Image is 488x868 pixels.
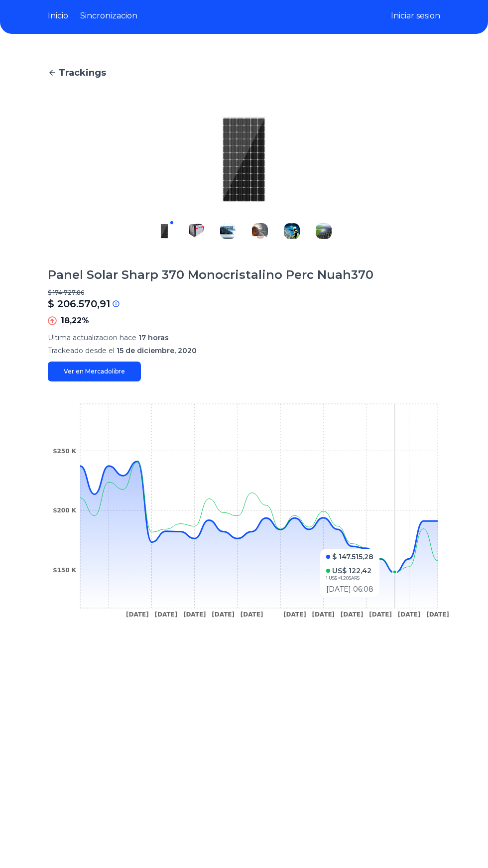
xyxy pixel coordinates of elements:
[148,112,340,207] img: Panel Solar Sharp 370 Monocristalino Perc Nuah370
[283,611,306,618] tspan: [DATE]
[138,333,169,342] span: 17 horas
[220,223,236,239] img: Panel Solar Sharp 370 Monocristalino Perc Nuah370
[241,611,263,618] tspan: [DATE]
[156,223,172,239] img: Panel Solar Sharp 370 Monocristalino Perc Nuah370
[188,223,204,239] img: Panel Solar Sharp 370 Monocristalino Perc Nuah370
[48,10,68,22] a: Inicio
[154,611,177,618] tspan: [DATE]
[53,448,77,455] tspan: $250 K
[53,567,77,574] tspan: $150 K
[183,611,206,618] tspan: [DATE]
[398,611,421,618] tspan: [DATE]
[252,223,268,239] img: Panel Solar Sharp 370 Monocristalino Perc Nuah370
[61,315,89,327] p: 18,22%
[391,10,440,22] button: Iniciar sesion
[80,10,137,22] a: Sincronizacion
[59,66,106,80] span: Trackings
[48,346,115,355] span: Trackeado desde el
[48,66,440,80] a: Trackings
[126,611,149,618] tspan: [DATE]
[48,289,440,297] p: $ 174.727,86
[426,611,449,618] tspan: [DATE]
[48,297,110,311] p: $ 206.570,91
[48,267,373,283] h1: Panel Solar Sharp 370 Monocristalino Perc Nuah370
[212,611,235,618] tspan: [DATE]
[48,362,141,381] a: Ver en Mercadolibre
[341,611,364,618] tspan: [DATE]
[48,333,136,342] span: Ultima actualizacion hace
[312,611,335,618] tspan: [DATE]
[53,507,77,514] tspan: $200 K
[369,611,392,618] tspan: [DATE]
[284,223,300,239] img: Panel Solar Sharp 370 Monocristalino Perc Nuah370
[316,223,332,239] img: Panel Solar Sharp 370 Monocristalino Perc Nuah370
[117,346,197,355] span: 15 de diciembre, 2020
